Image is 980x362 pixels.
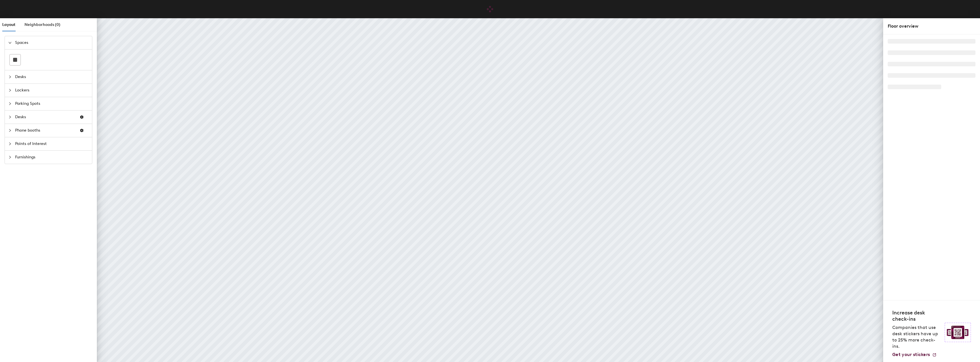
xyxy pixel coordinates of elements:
span: collapsed [8,115,12,119]
span: Furnishings [15,151,89,164]
p: Companies that use desk stickers have up to 25% more check-ins. [892,324,941,349]
span: collapsed [8,102,12,105]
span: Get your stickers [892,352,930,357]
span: collapsed [8,129,12,132]
div: Floor overview [888,23,975,30]
span: Neighborhoods (0) [24,22,60,27]
span: collapsed [8,156,12,159]
span: Layout [2,22,15,27]
h4: Increase desk check-ins [892,310,941,322]
span: collapsed [8,142,12,146]
img: Sticker logo [945,323,971,342]
span: collapsed [8,75,12,79]
span: Phone booths [15,124,75,137]
span: Parking Spots [15,97,89,110]
span: Desks [15,111,75,124]
span: collapsed [8,89,12,92]
span: expanded [8,41,12,44]
a: Get your stickers [892,352,937,357]
span: Spaces [15,36,89,49]
span: Desks [15,70,89,83]
span: Points of Interest [15,137,89,150]
span: Lockers [15,84,89,97]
